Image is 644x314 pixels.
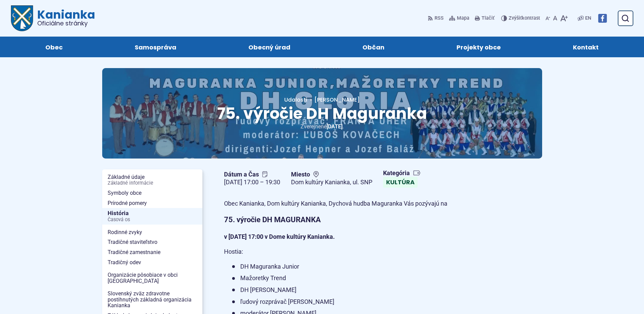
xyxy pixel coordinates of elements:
[102,247,202,257] a: Tradičné zamestnanie
[552,11,559,25] button: Nastaviť pôvodnú veľkosť písma
[108,217,197,223] span: Časová os
[248,37,290,57] span: Obecný úrad
[448,11,471,25] a: Mapa
[108,227,197,237] span: Rodinné zvyky
[427,37,530,57] a: Projekty obce
[224,171,280,179] span: Dátum a Čas
[284,96,307,104] a: Udalosti
[383,177,418,188] a: Kultúra
[435,14,444,22] span: RSS
[224,179,280,186] figcaption: [DATE] 17:00 – 19:30
[108,237,197,247] span: Tradičné staviteľstvo
[501,11,541,25] button: Zvýšiťkontrast
[102,270,202,286] a: Organizácie pôsobiace v obci [GEOGRAPHIC_DATA]
[219,37,320,57] a: Obecný úrad
[232,285,464,295] li: DH [PERSON_NAME]
[224,198,464,209] p: Obec Kanianka, Dom kultúry Kanianka, Dychová hudba Maguranka Vás pozývajú na
[108,257,197,268] span: Tradičný odev
[102,237,202,247] a: Tradičné staviteľstvo
[135,37,176,57] span: Samospráva
[543,37,628,57] a: Kontakt
[102,227,202,237] a: Rodinné zvyky
[509,16,540,21] span: kontrast
[108,208,197,225] span: História
[11,5,95,31] a: Logo Kanianka, prejsť na domovskú stránku.
[327,123,342,130] span: [DATE]
[102,198,202,208] a: Prírodné pomery
[473,11,496,25] button: Tlačiť
[457,14,469,22] span: Mapa
[559,11,569,25] button: Zväčšiť veľkosť písma
[124,122,520,131] p: Zverejnené .
[428,11,445,25] a: RSS
[291,171,372,179] span: Miesto
[102,208,202,225] a: HistóriaČasová os
[224,247,464,257] p: Hostia:
[598,14,607,23] img: Prejsť na Facebook stránku
[544,11,552,25] button: Zmenšiť veľkosť písma
[108,289,197,311] span: Slovenský zväz zdravotne postihnutých základná organizácia Kanianka
[457,37,501,57] span: Projekty obce
[102,188,202,198] a: Symboly obce
[37,20,95,26] span: Oficiálne stránky
[333,37,414,57] a: Občan
[362,37,384,57] span: Občan
[108,188,197,198] span: Symboly obce
[232,261,464,272] li: DH Maguranka Junior
[232,273,464,284] li: Mažoretky Trend
[509,15,522,21] span: Zvýšiť
[45,37,63,57] span: Obec
[314,96,360,104] span: [PERSON_NAME]
[224,215,321,224] strong: 75. výročie DH MAGURANKA
[232,297,464,307] li: ľudový rozprávač [PERSON_NAME]
[383,169,421,177] span: Kategória
[108,270,197,286] span: Organizácie pôsobiace v obci [GEOGRAPHIC_DATA]
[108,247,197,257] span: Tradičné zamestnanie
[102,172,202,188] a: Základné údajeZákladné informácie
[108,181,197,186] span: Základné informácie
[585,14,591,22] span: EN
[102,289,202,311] a: Slovenský zväz zdravotne postihnutých základná organizácia Kanianka
[16,37,92,57] a: Obec
[307,96,360,104] a: [PERSON_NAME]
[291,179,372,186] figcaption: Dom kultúry Kanianka, ul. SNP
[106,37,206,57] a: Samospráva
[108,172,197,188] span: Základné údaje
[482,16,494,21] span: Tlačiť
[108,198,197,208] span: Prírodné pomery
[573,37,599,57] span: Kontakt
[224,233,335,240] strong: v [DATE] 17:00 v Dome kultúry Kanianka.
[584,14,593,22] a: EN
[217,103,427,124] span: 75. výročie DH Maguranka
[102,257,202,268] a: Tradičný odev
[11,5,33,31] img: Prejsť na domovskú stránku
[33,9,95,26] span: Kanianka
